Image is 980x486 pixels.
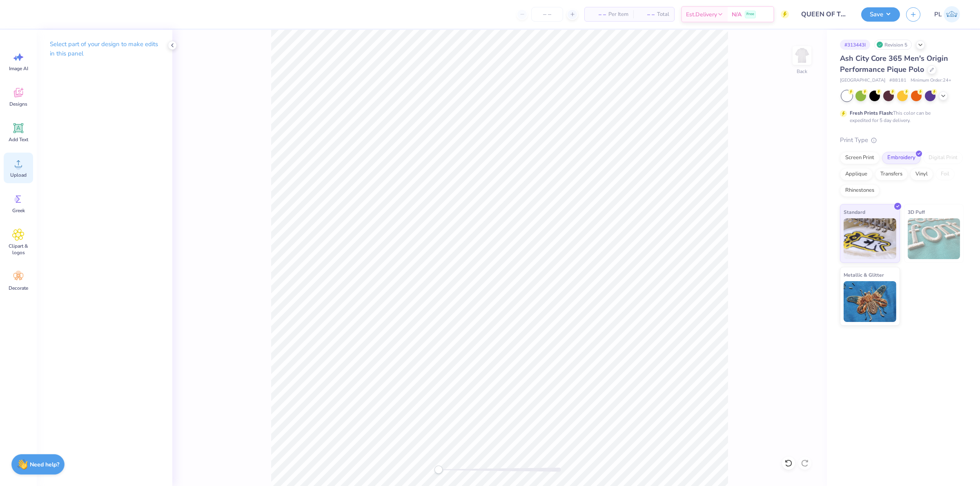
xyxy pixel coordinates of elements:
[686,10,717,19] span: Est. Delivery
[840,168,873,180] div: Applique
[590,10,606,19] span: – –
[908,208,925,216] span: 3D Puff
[910,168,933,180] div: Vinyl
[732,10,742,19] span: N/A
[889,77,906,84] span: # 88181
[9,101,27,107] span: Designs
[911,77,951,84] span: Minimum Order: 24 +
[12,207,25,214] span: Greek
[840,40,870,50] div: # 313443I
[840,135,964,145] div: Print Type
[861,7,900,22] button: Save
[5,243,32,256] span: Clipart & logos
[840,152,880,164] div: Screen Print
[840,77,885,84] span: [GEOGRAPHIC_DATA]
[30,461,59,468] strong: Need help?
[840,53,948,74] span: Ash City Core 365 Men's Origin Performance Pique Polo
[794,47,810,64] img: Back
[657,10,669,19] span: Total
[797,68,807,75] div: Back
[931,6,964,22] a: PL
[908,218,960,259] img: 3D Puff
[850,110,893,116] strong: Fresh Prints Flash:
[50,40,159,58] p: Select part of your design to make edits in this panel
[434,466,443,474] div: Accessibility label
[850,109,950,124] div: This color can be expedited for 5 day delivery.
[875,168,908,180] div: Transfers
[923,152,963,164] div: Digital Print
[10,172,27,178] span: Upload
[844,281,896,322] img: Metallic & Glitter
[934,10,942,19] span: PL
[9,65,28,72] span: Image AI
[874,40,912,50] div: Revision 5
[9,285,28,291] span: Decorate
[795,6,855,22] input: Untitled Design
[608,10,628,19] span: Per Item
[746,11,754,17] span: Free
[531,7,563,22] input: – –
[944,6,960,22] img: Pamela Lois Reyes
[844,218,896,259] img: Standard
[840,184,880,197] div: Rhinestones
[882,152,921,164] div: Embroidery
[935,168,955,180] div: Foil
[638,10,655,19] span: – –
[9,136,28,143] span: Add Text
[844,271,884,279] span: Metallic & Glitter
[844,208,865,216] span: Standard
